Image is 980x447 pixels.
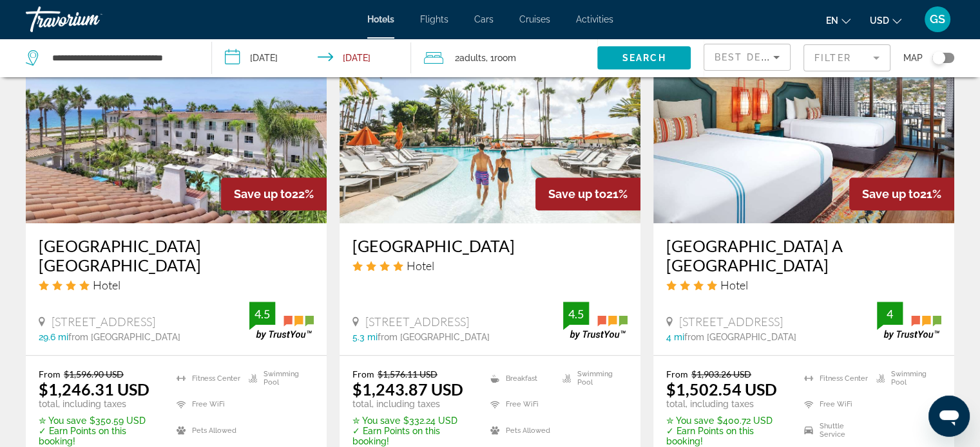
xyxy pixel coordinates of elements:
[803,44,890,72] button: Filter
[877,302,941,340] img: trustyou-badge.svg
[455,49,486,67] span: 2
[597,46,691,69] button: Search
[684,332,796,342] span: from [GEOGRAPHIC_DATA]
[39,369,61,379] span: From
[249,306,275,322] div: 4.5
[556,369,628,388] li: Swimming Pool
[486,49,516,67] span: , 1
[877,306,903,322] div: 4
[93,278,120,292] span: Hotel
[715,52,782,62] span: Best Deals
[242,369,314,388] li: Swimming Pool
[679,315,783,329] span: [STREET_ADDRESS]
[666,379,777,399] ins: $1,502.54 USD
[798,421,869,440] li: Shuttle Service
[870,15,889,26] span: USD
[826,15,838,26] span: en
[39,415,86,426] span: ✮ You save
[52,315,155,329] span: [STREET_ADDRESS]
[849,178,954,210] div: 21%
[798,369,869,388] li: Fitness Center
[352,369,374,379] span: From
[212,39,411,77] button: Check-in date: Oct 20, 2025 Check-out date: Oct 26, 2025
[563,302,628,340] img: trustyou-badge.svg
[39,415,160,426] p: $350.59 USD
[666,399,788,409] p: total, including taxes
[666,278,941,292] div: 4 star Hotel
[249,302,314,340] img: trustyou-badge.svg
[720,278,748,292] span: Hotel
[352,259,628,273] div: 4 star Hotel
[39,278,314,292] div: 4 star Hotel
[666,332,684,342] span: 4 mi
[666,369,688,379] span: From
[352,415,474,426] p: $332.24 USD
[407,259,434,273] span: Hotel
[826,11,850,30] button: Change language
[26,3,155,36] a: Travorium
[378,369,437,379] del: $1,576.11 USD
[39,399,160,409] p: total, including taxes
[340,17,640,223] img: Hotel image
[39,332,68,342] span: 29.6 mi
[870,11,901,30] button: Change currency
[903,49,923,67] span: Map
[64,369,124,379] del: $1,596.90 USD
[576,14,613,24] a: Activities
[39,426,160,446] p: ✓ Earn Points on this booking!
[666,415,714,426] span: ✮ You save
[715,50,780,65] mat-select: Sort by
[234,187,292,201] span: Save up to
[170,395,242,414] li: Free WiFi
[928,396,970,437] iframe: Button to launch messaging window
[378,332,490,342] span: from [GEOGRAPHIC_DATA]
[352,379,463,399] ins: $1,243.87 USD
[68,332,180,342] span: from [GEOGRAPHIC_DATA]
[535,178,640,210] div: 21%
[494,53,516,63] span: Room
[519,14,550,24] a: Cruises
[420,14,448,24] a: Flights
[39,236,314,275] a: [GEOGRAPHIC_DATA] [GEOGRAPHIC_DATA]
[474,14,494,24] a: Cars
[666,426,788,446] p: ✓ Earn Points on this booking!
[870,369,941,388] li: Swimming Pool
[622,53,666,63] span: Search
[170,369,242,388] li: Fitness Center
[39,379,149,399] ins: $1,246.31 USD
[459,53,486,63] span: Adults
[411,39,597,77] button: Travelers: 2 adults, 0 children
[367,14,394,24] a: Hotels
[365,315,469,329] span: [STREET_ADDRESS]
[691,369,751,379] del: $1,903.26 USD
[930,13,945,26] span: GS
[921,6,954,33] button: User Menu
[352,236,628,255] a: [GEOGRAPHIC_DATA]
[484,421,555,440] li: Pets Allowed
[923,52,954,64] button: Toggle map
[484,369,555,388] li: Breakfast
[26,17,327,223] img: Hotel image
[352,399,474,409] p: total, including taxes
[352,426,474,446] p: ✓ Earn Points on this booking!
[548,187,606,201] span: Save up to
[653,17,954,223] img: Hotel image
[221,178,327,210] div: 22%
[666,415,788,426] p: $400.72 USD
[352,332,378,342] span: 5.3 mi
[170,421,242,440] li: Pets Allowed
[798,395,869,414] li: Free WiFi
[484,395,555,414] li: Free WiFi
[666,236,941,275] a: [GEOGRAPHIC_DATA] A [GEOGRAPHIC_DATA]
[563,306,589,322] div: 4.5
